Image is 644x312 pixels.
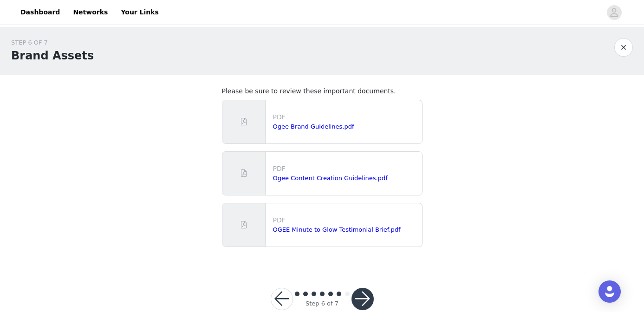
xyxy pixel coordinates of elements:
div: Step 6 of 7 [306,299,338,308]
a: OGEE Minute to Glow Testimonial Brief.pdf [273,226,401,233]
p: PDF [273,164,418,174]
div: STEP 6 OF 7 [11,38,94,47]
h1: Brand Assets [11,47,94,64]
a: Dashboard [15,2,65,23]
div: Open Intercom Messenger [598,280,621,303]
a: Ogee Brand Guidelines.pdf [273,123,354,130]
a: Your Links [115,2,164,23]
h4: Please be sure to review these important documents. [222,86,423,96]
a: Ogee Content Creation Guidelines.pdf [273,175,388,182]
p: PDF [273,112,418,122]
a: Networks [67,2,113,23]
p: PDF [273,215,418,225]
div: avatar [610,5,618,20]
